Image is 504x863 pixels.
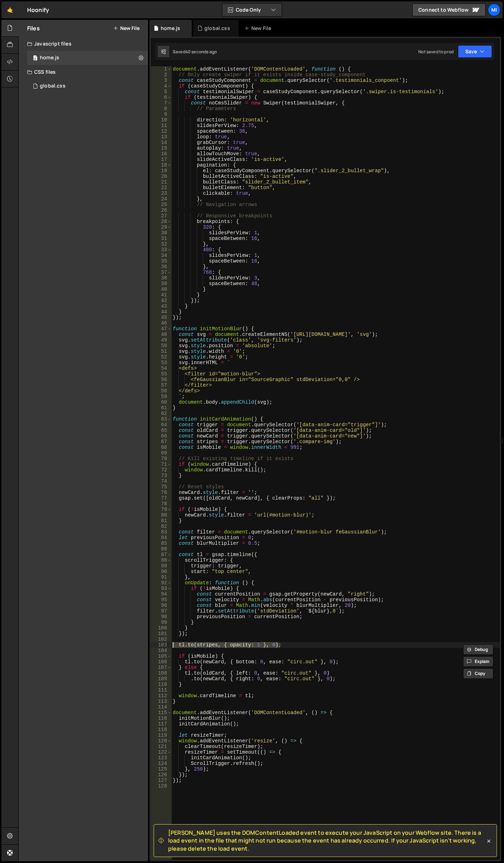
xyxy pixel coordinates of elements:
div: 64 [151,422,172,428]
div: 42 [151,298,172,303]
div: 96 [151,603,172,608]
div: 9 [151,111,172,117]
div: 1 [151,66,172,72]
div: 53 [151,360,172,366]
div: 76 [151,490,172,495]
div: 18 [151,162,172,168]
div: 105 [151,653,172,659]
div: 45 [151,315,172,320]
div: 19 [151,168,172,174]
div: 123 [151,755,172,761]
div: 56 [151,377,172,382]
div: 54 [151,366,172,371]
div: 81 [151,518,172,524]
div: 101 [151,631,172,636]
a: Mi [488,4,500,16]
div: 107 [151,665,172,670]
div: 12 [151,128,172,134]
div: 95 [151,597,172,603]
div: 71 [151,461,172,467]
div: Not saved to prod [418,49,454,55]
div: 15 [151,145,172,151]
div: 70 [151,456,172,461]
div: 87 [151,552,172,557]
div: 17338/48147.css [27,79,148,93]
div: 83 [151,529,172,535]
div: 68 [151,445,172,450]
div: 82 [151,524,172,529]
div: 121 [151,744,172,749]
div: 89 [151,563,172,569]
div: 20 [151,174,172,179]
div: 103 [151,642,172,648]
div: home.js [40,55,59,61]
div: 74 [151,478,172,484]
div: 10 [151,117,172,123]
div: 25 [151,202,172,207]
div: 21 [151,179,172,185]
a: Connect to Webflow [412,4,486,16]
div: 35 [151,258,172,264]
span: 0 [33,56,37,61]
div: 85 [151,541,172,546]
div: home.js [161,25,180,32]
div: 6 [151,95,172,100]
h2: Files [27,24,40,32]
div: 119 [151,732,172,738]
div: 50 [151,343,172,349]
div: 2 [151,72,172,78]
div: 8 [151,106,172,111]
div: 63 [151,416,172,422]
div: 43 [151,303,172,309]
div: 90 [151,569,172,574]
div: 40 [151,286,172,292]
div: 109 [151,676,172,682]
div: 80 [151,512,172,518]
div: 38 [151,275,172,281]
div: 41 [151,292,172,298]
div: 29 [151,224,172,230]
div: Saved [173,49,217,55]
button: New File [113,25,140,31]
div: 113 [151,699,172,704]
div: 13 [151,134,172,140]
div: 46 [151,320,172,326]
div: 97 [151,608,172,614]
div: 17 [151,157,172,162]
div: 91 [151,574,172,580]
div: 111 [151,687,172,693]
div: 3 [151,78,172,83]
a: 🤙 [1,1,19,18]
div: 5 [151,89,172,95]
div: 124 [151,761,172,766]
div: 115 [151,710,172,716]
div: 67 [151,439,172,445]
div: global.css [40,83,66,89]
div: 84 [151,535,172,541]
div: 77 [151,495,172,501]
div: 99 [151,620,172,625]
div: 32 [151,241,172,247]
div: CSS files [19,65,148,79]
div: 49 [151,337,172,343]
div: 26 [151,207,172,213]
div: 120 [151,738,172,744]
div: 7 [151,100,172,106]
div: 28 [151,219,172,224]
div: 102 [151,636,172,642]
div: 40 seconds ago [185,49,217,55]
div: 106 [151,659,172,665]
div: 78 [151,501,172,507]
div: 39 [151,281,172,286]
div: New File [244,25,274,32]
button: Explain [463,656,493,667]
div: 51 [151,349,172,354]
button: Code Only [222,4,282,16]
div: 65 [151,428,172,433]
div: 110 [151,682,172,687]
div: 52 [151,354,172,360]
div: 62 [151,411,172,416]
div: 98 [151,614,172,620]
div: 127 [151,778,172,783]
